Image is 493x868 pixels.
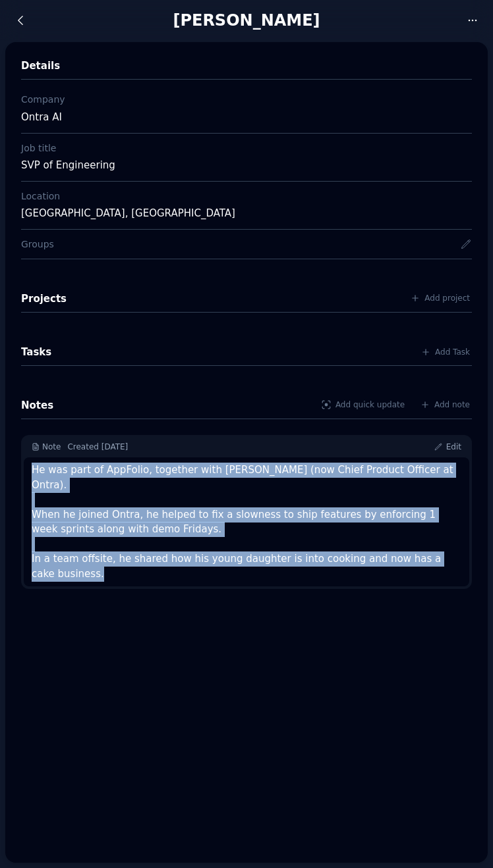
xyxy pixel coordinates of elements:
a: Add Task [415,342,476,362]
p: Note [42,442,61,452]
a: Add project [404,288,476,308]
span: Add project [424,293,470,303]
a: Ontra AI [16,105,67,129]
div: Job title [21,141,472,155]
h2: Notes [21,397,53,413]
a: Edit [434,442,461,452]
a: Add quick update [315,395,411,415]
a: Add note [414,395,476,415]
div: He was part of AppFolio, together with [PERSON_NAME] (now Chief Product Officer at Ontra). When h... [32,463,461,581]
div: Company [21,93,472,106]
span: translation missing: en.contacts.tasks.index.add_task [435,347,470,357]
div: [GEOGRAPHIC_DATA], [GEOGRAPHIC_DATA] [21,205,472,221]
div: Location [21,190,472,203]
div: [PERSON_NAME] [34,10,459,31]
div: Groups [21,238,54,251]
div: SVP of Engineering [21,157,472,173]
span: Add quick update [335,399,405,410]
span: Edit [446,442,461,452]
h2: Details [21,58,60,74]
h2: Tasks [21,344,51,360]
h2: Projects [21,291,67,307]
span: Add note [434,399,470,410]
span: Created [DATE] [67,442,128,451]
